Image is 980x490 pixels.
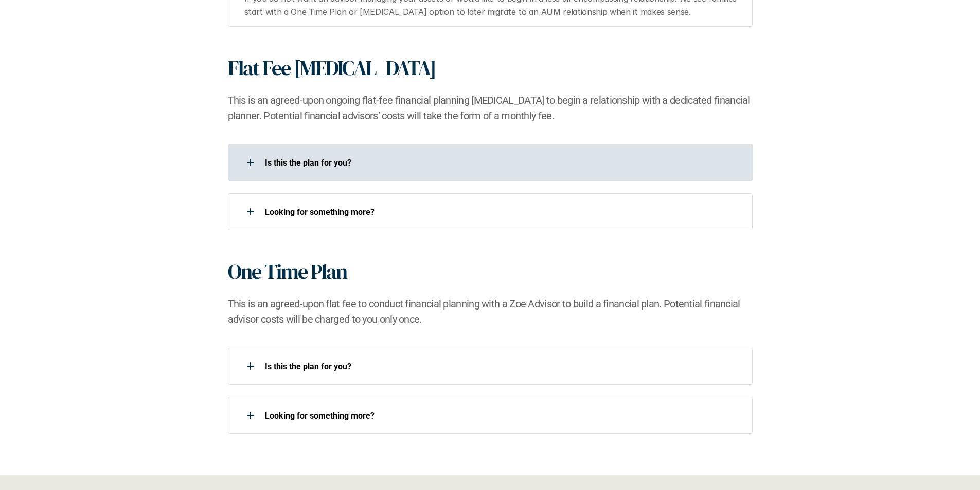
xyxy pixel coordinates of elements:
[265,207,739,217] p: Looking for something more?​
[228,259,347,284] h1: One Time Plan
[265,158,739,168] p: Is this the plan for you?​
[228,93,753,123] h2: This is an agreed-upon ongoing flat-fee financial planning [MEDICAL_DATA] to begin a relationship...
[228,56,436,80] h1: Flat Fee [MEDICAL_DATA]
[265,361,739,371] p: Is this the plan for you?​
[228,296,753,327] h2: This is an agreed-upon flat fee to conduct financial planning with a Zoe Advisor to build a finan...
[265,411,739,421] p: Looking for something more?​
